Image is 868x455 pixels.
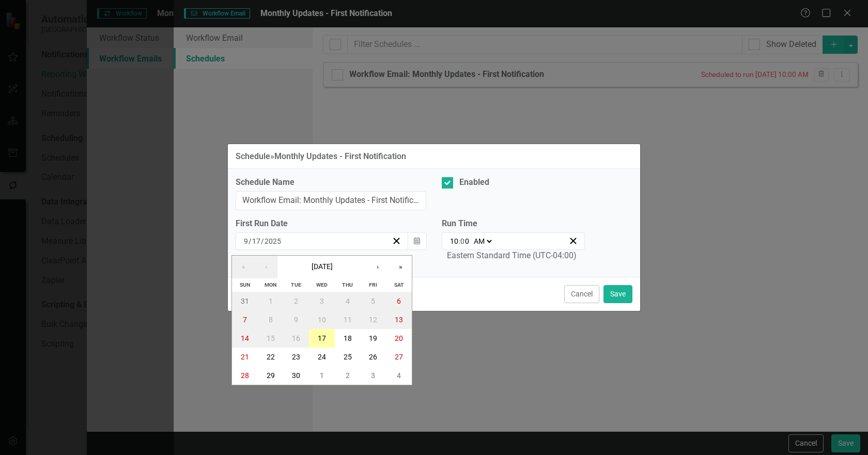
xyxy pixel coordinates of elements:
[361,310,386,329] button: September 12, 2025
[394,281,404,288] abbr: Saturday
[312,262,333,271] span: [DATE]
[236,191,426,210] input: Schedule Name
[335,310,361,329] button: September 11, 2025
[236,218,426,230] div: First Run Date
[344,353,352,361] abbr: September 25, 2025
[267,353,275,361] abbr: September 22, 2025
[564,285,599,303] button: Cancel
[459,177,489,189] div: Enabled
[316,281,328,288] abbr: Wednesday
[361,292,386,310] button: September 5, 2025
[603,285,632,303] button: Save
[258,348,284,366] button: September 22, 2025
[265,281,276,288] abbr: Monday
[241,371,249,380] abbr: September 28, 2025
[397,371,401,380] abbr: October 4, 2025
[292,334,300,342] abbr: September 16, 2025
[264,236,282,246] input: yyyy
[258,310,284,329] button: September 8, 2025
[241,353,249,361] abbr: September 21, 2025
[344,334,352,342] abbr: September 18, 2025
[361,348,386,366] button: September 26, 2025
[232,310,258,329] button: September 7, 2025
[389,256,412,278] button: »
[369,316,377,324] abbr: September 12, 2025
[450,236,459,246] input: --
[459,237,460,246] span: :
[386,329,412,348] button: September 20, 2025
[241,334,249,342] abbr: September 14, 2025
[395,316,403,324] abbr: September 13, 2025
[294,297,298,305] abbr: September 2, 2025
[346,297,350,305] abbr: September 4, 2025
[258,329,284,348] button: September 15, 2025
[267,371,275,380] abbr: September 29, 2025
[395,353,403,361] abbr: September 27, 2025
[369,281,377,288] abbr: Friday
[344,316,352,324] abbr: September 11, 2025
[447,250,577,262] div: Eastern Standard Time (UTC-04:00)
[335,292,361,310] button: September 4, 2025
[283,310,309,329] button: September 9, 2025
[291,281,301,288] abbr: Tuesday
[267,334,275,342] abbr: September 15, 2025
[249,237,252,246] span: /
[335,329,361,348] button: September 18, 2025
[318,316,326,324] abbr: September 10, 2025
[309,366,335,385] button: October 1, 2025
[361,366,386,385] button: October 3, 2025
[320,297,324,305] abbr: September 3, 2025
[240,281,250,288] abbr: Sunday
[460,236,470,246] input: --
[386,310,412,329] button: September 13, 2025
[395,334,403,342] abbr: September 20, 2025
[397,297,401,305] abbr: September 6, 2025
[283,292,309,310] button: September 2, 2025
[232,348,258,366] button: September 21, 2025
[269,316,273,324] abbr: September 8, 2025
[309,310,335,329] button: September 10, 2025
[232,329,258,348] button: September 14, 2025
[361,329,386,348] button: September 19, 2025
[277,256,366,278] button: [DATE]
[283,348,309,366] button: September 23, 2025
[309,292,335,310] button: September 3, 2025
[335,348,361,366] button: September 25, 2025
[318,334,326,342] abbr: September 17, 2025
[236,177,426,189] label: Schedule Name
[386,366,412,385] button: October 4, 2025
[294,316,298,324] abbr: September 9, 2025
[442,218,585,230] label: Run Time
[309,348,335,366] button: September 24, 2025
[335,366,361,385] button: October 2, 2025
[371,297,375,305] abbr: September 5, 2025
[386,292,412,310] button: September 6, 2025
[283,366,309,385] button: September 30, 2025
[243,236,249,246] input: mm
[320,371,324,380] abbr: October 1, 2025
[292,371,300,380] abbr: September 30, 2025
[261,237,264,246] span: /
[241,297,249,305] abbr: August 31, 2025
[258,366,284,385] button: September 29, 2025
[292,353,300,361] abbr: September 23, 2025
[252,236,261,246] input: dd
[366,256,389,278] button: ›
[346,371,350,380] abbr: October 2, 2025
[243,316,247,324] abbr: September 7, 2025
[232,292,258,310] button: August 31, 2025
[232,366,258,385] button: September 28, 2025
[342,281,353,288] abbr: Thursday
[232,256,255,278] button: «
[371,371,375,380] abbr: October 3, 2025
[269,297,273,305] abbr: September 1, 2025
[255,256,277,278] button: ‹
[386,348,412,366] button: September 27, 2025
[283,329,309,348] button: September 16, 2025
[369,334,377,342] abbr: September 19, 2025
[258,292,284,310] button: September 1, 2025
[318,353,326,361] abbr: September 24, 2025
[236,152,406,161] div: Schedule » Monthly Updates - First Notification
[369,353,377,361] abbr: September 26, 2025
[309,329,335,348] button: September 17, 2025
